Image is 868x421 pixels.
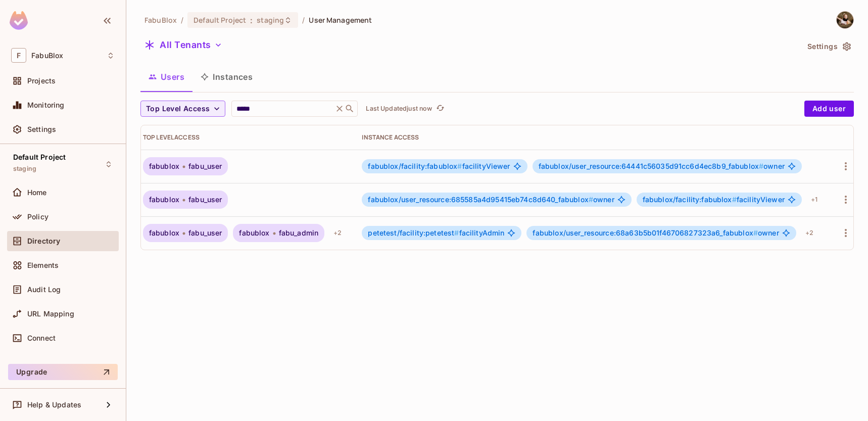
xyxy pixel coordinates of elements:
span: fabublox [239,229,269,237]
span: fabu_user [188,196,222,204]
span: facilityViewer [643,196,785,204]
li: / [302,15,305,25]
div: Top Level Access [143,133,346,142]
span: fabublox/facility:fabublox [643,195,737,204]
button: Users [140,64,192,89]
span: Help & Updates [27,401,81,409]
span: # [753,228,758,237]
span: fabublox/facility:fabublox [368,162,462,170]
li: / [181,15,183,25]
span: fabublox [149,162,179,170]
span: # [759,162,763,170]
span: facilityAdmin [368,229,504,237]
span: Top Level Access [146,103,210,115]
span: owner [539,162,785,170]
div: + 2 [329,225,346,241]
button: All Tenants [140,37,226,53]
span: refresh [436,104,445,114]
span: fabu_user [188,162,222,170]
span: fabu_admin [279,229,319,237]
span: Click to refresh data [432,103,446,115]
span: : [250,16,253,24]
span: staging [13,165,36,173]
span: fabublox [149,196,179,204]
span: # [589,195,593,204]
button: Upgrade [8,364,118,380]
span: owner [368,196,614,204]
span: the active workspace [144,15,177,25]
button: Settings [803,38,854,55]
span: Workspace: FabuBlox [31,52,63,60]
span: facilityViewer [368,162,510,170]
button: Add user [804,101,854,117]
span: F [11,48,26,63]
div: + 2 [801,225,817,241]
span: fabublox/user_resource:685585a4d95415eb74c8d640_fabublox [368,195,593,204]
span: fabu_user [188,229,222,237]
span: # [457,162,462,170]
button: Instances [192,64,261,89]
span: User Management [309,15,372,25]
img: SReyMgAAAABJRU5ErkJggg== [10,11,28,30]
span: Projects [27,77,56,85]
span: Policy [27,213,49,221]
span: # [454,228,459,237]
span: Connect [27,334,56,342]
div: Instance Access [362,133,822,142]
span: Settings [27,125,56,133]
span: Audit Log [27,286,61,294]
span: Default Project [13,153,66,161]
span: fabublox/user_resource:64441c56035d91cc6d4ec8b9_fabublox [539,162,764,170]
img: Peter Webb [837,12,853,28]
span: # [732,195,737,204]
span: Elements [27,261,59,269]
span: fabublox [149,229,179,237]
span: Monitoring [27,101,65,109]
span: owner [533,229,779,237]
span: URL Mapping [27,310,74,318]
p: Last Updated just now [366,105,432,113]
span: petetest/facility:petetest [368,228,459,237]
span: fabublox/user_resource:68a63b5b01f46706827323a6_fabublox [533,228,758,237]
span: staging [257,15,284,25]
span: Home [27,189,47,197]
button: refresh [434,103,446,115]
span: Directory [27,237,60,245]
div: + 1 [807,192,822,208]
span: Default Project [194,15,246,25]
button: Top Level Access [140,101,225,117]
